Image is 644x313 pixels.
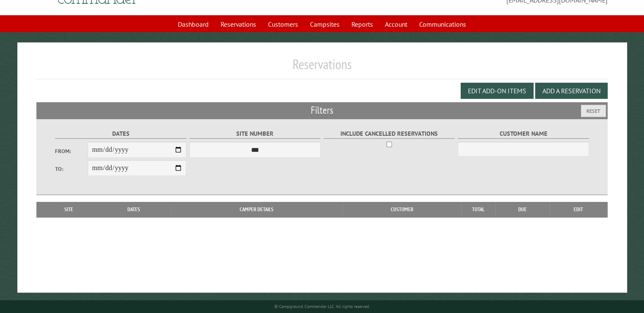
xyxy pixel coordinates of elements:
[380,16,412,32] a: Account
[323,129,455,139] label: Include Cancelled Reservations
[263,16,303,32] a: Customers
[343,202,462,217] th: Customer
[535,83,608,99] button: Add a Reservation
[274,304,370,309] small: © Campground Commander LLC. All rights reserved.
[36,56,608,79] h1: Reservations
[41,202,97,217] th: Site
[97,202,171,217] th: Dates
[189,129,321,139] label: Site Number
[305,16,345,32] a: Campsites
[458,129,589,139] label: Customer Name
[414,16,471,32] a: Communications
[55,147,88,155] label: From:
[171,202,343,217] th: Camper Details
[55,165,88,173] label: To:
[581,105,606,117] button: Reset
[495,202,550,217] th: Due
[173,16,214,32] a: Dashboard
[55,129,187,139] label: Dates
[550,202,608,217] th: Edit
[462,202,495,217] th: Total
[346,16,378,32] a: Reports
[36,102,608,118] h2: Filters
[461,83,533,99] button: Edit Add-on Items
[216,16,261,32] a: Reservations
